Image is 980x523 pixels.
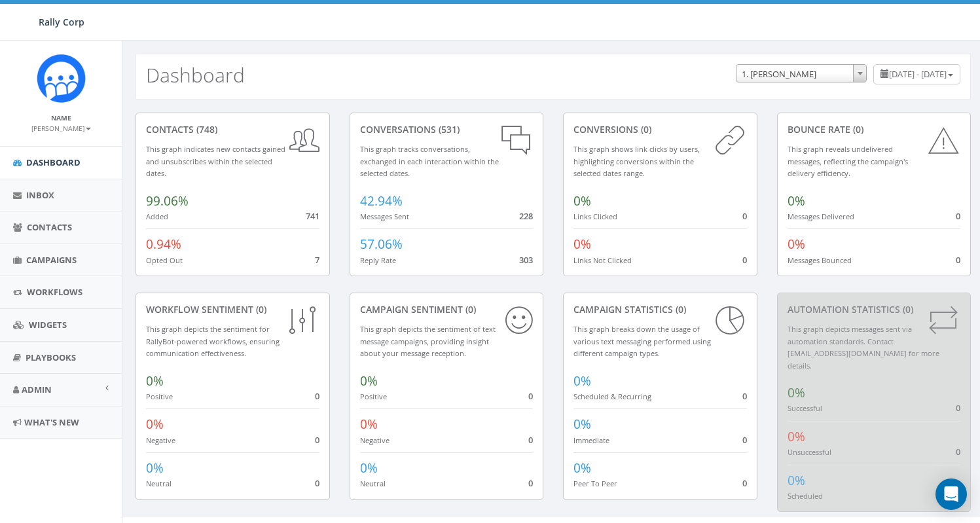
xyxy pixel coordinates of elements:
span: 0% [573,192,591,209]
span: Rally Corp [39,16,84,28]
small: Links Clicked [573,211,617,221]
span: Admin [22,384,52,395]
small: Peer To Peer [573,478,617,488]
div: contacts [146,123,319,136]
div: Bounce Rate [788,123,961,136]
img: Icon_1.png [37,54,86,103]
span: 0% [360,460,378,477]
span: 741 [306,210,319,222]
small: This graph indicates new contacts gained and unsubscribes within the selected dates. [146,144,285,178]
span: Dashboard [26,156,81,168]
small: This graph tracks conversations, exchanged in each interaction within the selected dates. [360,144,499,178]
span: 57.06% [360,236,403,253]
span: 0.94% [146,236,181,253]
span: 7 [315,254,319,266]
span: 0% [573,460,591,477]
span: 0 [315,477,319,489]
small: Messages Bounced [788,255,852,265]
span: 0 [742,210,747,222]
span: 0% [788,236,805,253]
span: 0 [956,254,960,266]
span: 99.06% [146,192,189,209]
span: 0 [742,254,747,266]
span: 0 [528,434,533,446]
span: 0% [573,372,591,389]
span: Inbox [26,189,54,201]
small: This graph shows link clicks by users, highlighting conversions within the selected dates range. [573,144,700,178]
small: Unsuccessful [788,447,831,457]
small: Links Not Clicked [573,255,632,265]
span: 0 [315,390,319,402]
span: (0) [850,123,863,135]
small: Positive [360,391,387,401]
small: Opted Out [146,255,183,265]
span: 0% [788,384,805,401]
small: Neutral [146,478,172,488]
span: 0% [146,372,164,389]
small: This graph reveals undelivered messages, reflecting the campaign's delivery efficiency. [788,144,908,178]
span: 228 [519,210,533,222]
span: 0% [788,192,805,209]
span: 0% [573,416,591,433]
span: (0) [673,303,686,316]
small: Reply Rate [360,255,396,265]
small: This graph depicts the sentiment of text message campaigns, providing insight about your message ... [360,324,496,358]
small: This graph depicts messages sent via automation standards. Contact [EMAIL_ADDRESS][DOMAIN_NAME] f... [788,324,939,370]
span: Workflows [27,286,82,298]
span: 0% [146,416,164,433]
div: Campaign Sentiment [360,303,534,316]
small: Immediate [573,435,609,445]
small: Positive [146,391,173,401]
div: Workflow Sentiment [146,303,319,316]
div: conversations [360,123,534,136]
span: 0 [742,390,747,402]
span: (0) [463,303,476,316]
span: (0) [638,123,651,135]
small: This graph breaks down the usage of various text messaging performed using different campaign types. [573,324,711,358]
span: 303 [519,254,533,266]
span: 0 [956,446,960,458]
span: (0) [900,303,913,316]
small: Scheduled [788,491,823,501]
a: [PERSON_NAME] [31,122,91,134]
span: [DATE] - [DATE] [889,68,947,80]
span: 0% [788,428,805,445]
span: 0 [956,210,960,222]
span: 0 [528,390,533,402]
span: 0 [956,402,960,414]
span: Campaigns [26,254,77,266]
span: 1. James Martin [736,65,866,83]
span: Playbooks [26,352,76,363]
div: Automation Statistics [788,303,961,316]
div: conversions [573,123,747,136]
small: Negative [146,435,175,445]
span: (748) [194,123,217,135]
span: 0 [528,477,533,489]
span: 0% [573,236,591,253]
span: 0% [146,460,164,477]
div: Open Intercom Messenger [935,478,967,510]
span: Contacts [27,221,72,233]
div: Campaign Statistics [573,303,747,316]
span: 0% [360,372,378,389]
span: Widgets [29,319,67,331]
h2: Dashboard [146,64,245,86]
small: Messages Delivered [788,211,854,221]
small: Added [146,211,168,221]
span: 0 [315,434,319,446]
span: What's New [24,416,79,428]
span: 0% [360,416,378,433]
small: Name [51,113,71,122]
span: (531) [436,123,460,135]
span: 1. James Martin [736,64,867,82]
span: 0% [788,472,805,489]
span: 42.94% [360,192,403,209]
span: 0 [742,434,747,446]
small: Scheduled & Recurring [573,391,651,401]
small: [PERSON_NAME] [31,124,91,133]
small: Negative [360,435,390,445]
span: 0 [742,477,747,489]
small: This graph depicts the sentiment for RallyBot-powered workflows, ensuring communication effective... [146,324,280,358]
small: Neutral [360,478,386,488]
span: (0) [253,303,266,316]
